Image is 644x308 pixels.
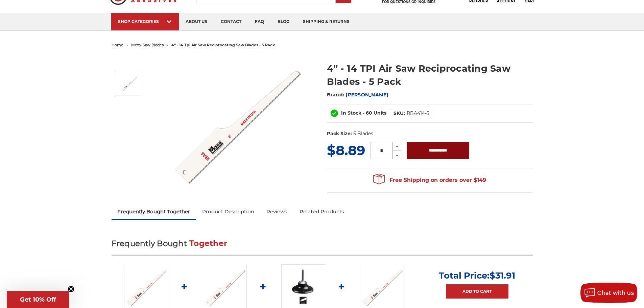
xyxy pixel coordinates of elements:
[118,19,172,24] div: SHOP CATEGORIES
[260,204,293,219] a: Reviews
[446,284,508,299] a: Add to Cart
[189,239,227,248] span: Together
[131,43,164,47] a: metal saw blades
[293,204,350,219] a: Related Products
[373,173,486,187] span: Free Shipping on orders over $149
[112,204,196,219] a: Frequently Bought Together
[112,43,123,47] a: home
[363,110,364,116] span: -
[346,92,388,98] a: [PERSON_NAME]
[439,270,515,281] p: Total Price:
[341,110,361,116] span: In Stock
[20,296,56,303] span: Get 10% Off
[580,283,637,303] button: Chat with us
[353,130,373,137] dd: 5 Blades
[374,110,386,116] span: Units
[169,55,305,190] img: 4" Air Saw blade for pneumatic sawzall 14 TPI
[490,270,515,281] span: $31.91
[393,110,405,117] dt: SKU:
[248,13,271,30] a: faq
[271,13,296,30] a: blog
[112,239,187,248] span: Frequently Bought
[327,62,533,88] h1: 4” - 14 TPI Air Saw Reciprocating Saw Blades - 5 Pack
[597,290,634,296] span: Chat with us
[120,75,137,92] img: 4" Air Saw blade for pneumatic sawzall 14 TPI
[296,13,356,30] a: shipping & returns
[214,13,248,30] a: contact
[366,110,372,116] span: 60
[327,142,365,159] span: $8.89
[7,291,69,308] div: Get 10% OffClose teaser
[171,43,275,47] span: 4” - 14 tpi air saw reciprocating saw blades - 5 pack
[179,13,214,30] a: about us
[68,286,74,292] button: Close teaser
[196,204,260,219] a: Product Description
[407,110,429,117] dd: RBA414-5
[327,92,344,98] span: Brand:
[327,130,352,137] dt: Pack Size:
